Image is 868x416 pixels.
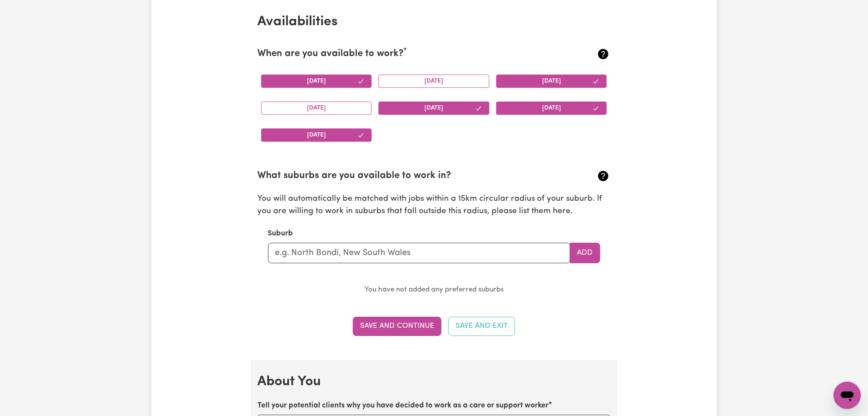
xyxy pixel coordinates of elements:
[258,14,611,30] h2: Availabilities
[261,74,372,88] button: [DATE]
[261,128,372,142] button: [DATE]
[364,286,504,293] small: You have not added any preferred suburbs
[258,193,611,218] p: You will automatically be matched with jobs within a 15km circular radius of your suburb. If you ...
[496,101,607,115] button: [DATE]
[258,170,552,182] h2: What suburbs are you available to work in?
[353,317,441,336] button: Save and Continue
[379,74,489,88] button: [DATE]
[258,48,552,60] h2: When are you available to work?
[258,400,549,411] label: Tell your potential clients why you have decided to work as a care or support worker
[258,374,611,390] h2: About You
[268,228,293,239] label: Suburb
[379,101,489,115] button: [DATE]
[448,317,515,336] button: Save and Exit
[834,382,861,409] iframe: Button to launch messaging window
[268,243,570,263] input: e.g. North Bondi, New South Wales
[570,243,600,263] button: Add to preferred suburbs
[496,74,607,88] button: [DATE]
[261,101,372,115] button: [DATE]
